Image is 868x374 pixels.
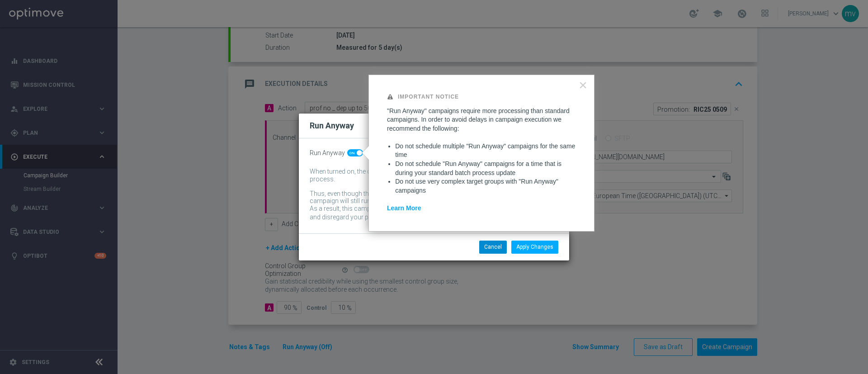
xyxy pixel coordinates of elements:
div: When turned on, the campaign will be executed regardless of your site's batch-data process. [310,168,545,183]
li: Do not schedule multiple "Run Anyway" campaigns for the same time [395,142,576,160]
button: Cancel [479,241,507,253]
span: Run Anyway [310,149,345,157]
div: Thus, even though the batch-data process might not be complete by then, the campaign will still r... [310,190,545,205]
button: Apply Changes [511,241,558,253]
li: Do not schedule "Run Anyway" campaigns for a time that is during your standard batch process update [395,160,576,177]
li: Do not use very complex target groups with "Run Anyway" campaigns [395,177,576,195]
h2: Run Anyway [310,120,354,131]
strong: Important Notice [398,94,459,100]
button: Close [579,78,587,92]
div: As a result, this campaign might include customers whose data has been changed and disregard your... [310,205,545,223]
a: Learn More [387,204,421,212]
p: "Run Anyway" campaigns require more processing than standard campaigns. In order to avoid delays ... [387,107,576,133]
